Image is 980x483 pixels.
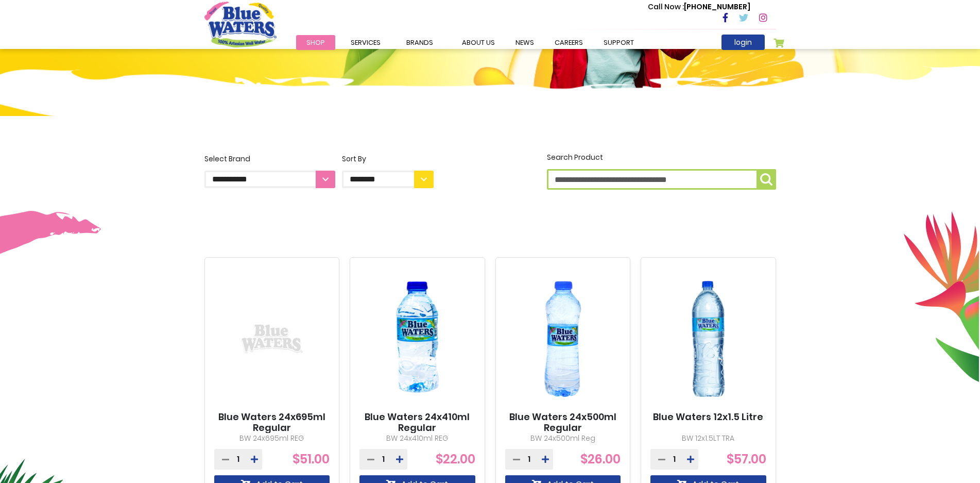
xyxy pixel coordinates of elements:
[505,411,621,434] a: Blue Waters 24x500ml Regular
[306,38,325,47] span: Shop
[648,2,684,12] span: Call Now :
[757,169,776,190] button: Search Product
[547,152,776,190] label: Search Product
[452,35,505,50] a: about us
[436,451,475,468] span: $22.00
[505,35,544,50] a: News
[721,35,765,50] a: login
[505,433,621,444] p: BW 24x500ml Reg
[547,169,776,190] input: Search Product
[653,411,763,423] a: Blue Waters 12x1.5 Litre
[648,2,750,12] p: [PHONE_NUMBER]
[220,287,323,390] img: Blue Waters 24x695ml Regular
[580,451,621,468] span: $26.00
[351,38,381,47] span: Services
[359,433,475,444] p: BW 24x410ml REG
[650,433,766,444] p: BW 12x1.5LT TRA
[359,267,475,411] img: Blue Waters 24x410ml Regular
[650,267,766,411] img: Blue Waters 12x1.5 Litre
[204,154,335,188] label: Select Brand
[214,433,330,444] p: BW 24x695ml REG
[214,411,330,434] a: Blue Waters 24x695ml Regular
[505,267,621,411] img: Blue Waters 24x500ml Regular
[727,451,766,468] span: $57.00
[406,38,433,47] span: Brands
[293,451,330,468] span: $51.00
[204,2,277,47] a: store logo
[544,35,593,50] a: careers
[342,154,434,164] div: Sort By
[593,35,644,50] a: support
[342,171,434,188] select: Sort By
[204,171,335,188] select: Select Brand
[359,411,475,434] a: Blue Waters 24x410ml Regular
[760,173,772,186] img: search-icon.png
